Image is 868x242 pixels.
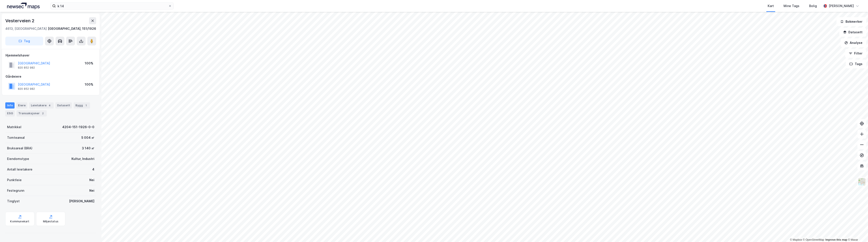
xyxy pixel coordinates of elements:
[5,17,35,24] div: Vesterveien 2
[82,146,94,151] div: 3 140 ㎡
[846,60,866,68] button: Tags
[29,102,54,109] div: Leietakere
[7,124,21,130] div: Matrikkel
[5,110,15,116] div: ESG
[56,3,168,9] input: Søk på adresse, matrikkel, gårdeiere, leietakere eller personer
[7,167,32,172] div: Antall leietakere
[74,102,90,109] div: Bygg
[85,61,93,66] div: 100%
[5,26,47,31] div: 4613, [GEOGRAPHIC_DATA]
[5,37,43,45] button: Tag
[92,167,94,172] div: 4
[7,146,32,151] div: Bruksareal (BRA)
[81,135,94,140] div: 5 004 ㎡
[62,124,94,130] div: 4204-151-1926-0-0
[7,199,20,204] div: Tinglyst
[839,28,866,37] button: Datasett
[784,3,799,9] div: Mine Tags
[846,221,868,242] iframe: Chat Widget
[47,103,52,108] div: 4
[55,102,72,109] div: Datasett
[16,102,27,109] div: Eiere
[803,238,824,241] a: OpenStreetMap
[836,17,866,26] button: Bokmerker
[768,3,774,9] div: Kart
[825,238,847,241] a: Improve this map
[85,82,93,87] div: 100%
[84,103,88,108] div: 1
[829,3,854,9] div: [PERSON_NAME]
[17,110,47,116] div: Transaksjoner
[43,220,58,223] div: Miljøstatus
[845,49,866,58] button: Filter
[7,135,25,140] div: Tomteareal
[89,188,94,193] div: Nei
[858,178,866,186] img: Z
[71,156,94,161] div: Kultur, Industri
[5,102,15,109] div: Info
[790,238,802,241] a: Mapbox
[841,38,866,47] button: Analyse
[18,87,35,91] div: 820 852 982
[48,26,96,31] div: [GEOGRAPHIC_DATA], 151/1926
[7,177,22,183] div: Punktleie
[10,220,29,223] div: Kommunekart
[7,188,24,193] div: Festegrunn
[89,177,94,183] div: Nei
[6,74,96,79] div: Gårdeiere
[809,3,817,9] div: Bolig
[846,221,868,242] div: Kontrollprogram for chat
[6,53,96,58] div: Hjemmelshaver
[7,156,29,161] div: Eiendomstype
[69,199,94,204] div: [PERSON_NAME]
[7,3,40,9] img: logo.a4113a55bc3d86da70a041830d287a7e.svg
[18,66,35,69] div: 820 852 982
[41,111,45,116] div: 2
